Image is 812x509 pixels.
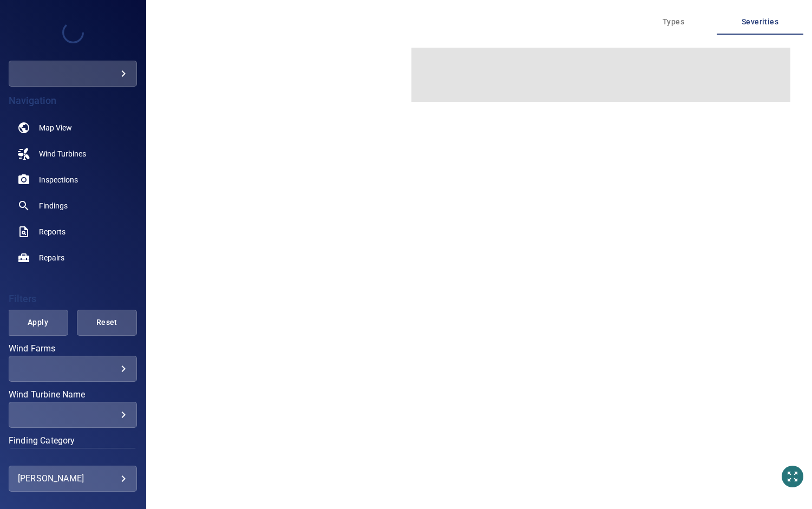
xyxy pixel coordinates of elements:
span: Types [637,15,710,29]
a: repairs noActive [9,245,137,271]
div: Wind Farms [9,356,137,382]
span: Reset [90,316,123,329]
span: Findings [39,200,68,211]
a: reports noActive [9,219,137,245]
a: windturbines noActive [9,141,137,167]
label: Wind Farms [9,344,137,353]
div: [PERSON_NAME] [18,470,128,487]
span: Severities [723,15,797,29]
div: specialistdemo [9,61,137,87]
button: Reset [77,310,137,336]
div: Wind Turbine Name [9,402,137,428]
span: Wind Turbines [39,148,86,159]
h4: Navigation [9,95,137,106]
div: Finding Category [9,448,137,474]
label: Wind Turbine Name [9,390,137,399]
h4: Filters [9,293,137,304]
span: Apply [21,316,54,329]
span: Repairs [39,252,64,263]
a: map noActive [9,115,137,141]
span: Map View [39,122,72,133]
label: Finding Category [9,436,137,445]
a: inspections noActive [9,167,137,193]
button: Apply [8,310,68,336]
span: Reports [39,226,66,237]
span: Inspections [39,174,78,185]
a: findings noActive [9,193,137,219]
